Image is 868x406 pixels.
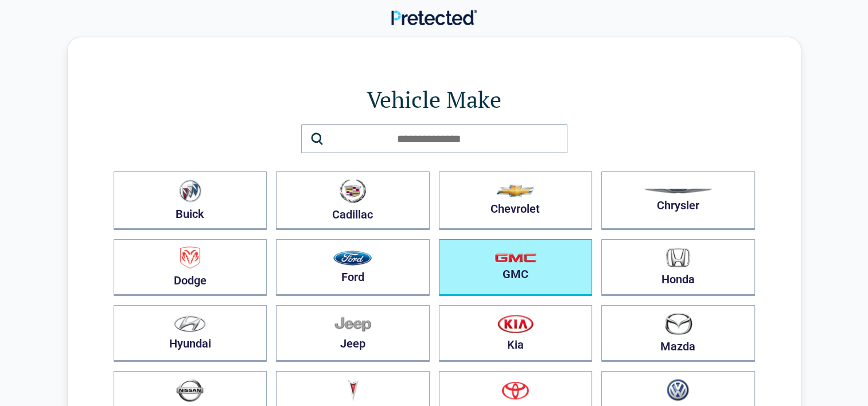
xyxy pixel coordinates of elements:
[114,305,267,362] button: Hyundai
[601,305,755,362] button: Mazda
[114,171,267,230] button: Buick
[439,239,593,296] button: GMC
[439,305,593,362] button: Kia
[276,171,430,230] button: Cadillac
[114,239,267,296] button: Dodge
[114,83,755,115] h1: Vehicle Make
[601,239,755,296] button: Honda
[276,239,430,296] button: Ford
[601,171,755,230] button: Chrysler
[439,171,593,230] button: Chevrolet
[276,305,430,362] button: Jeep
